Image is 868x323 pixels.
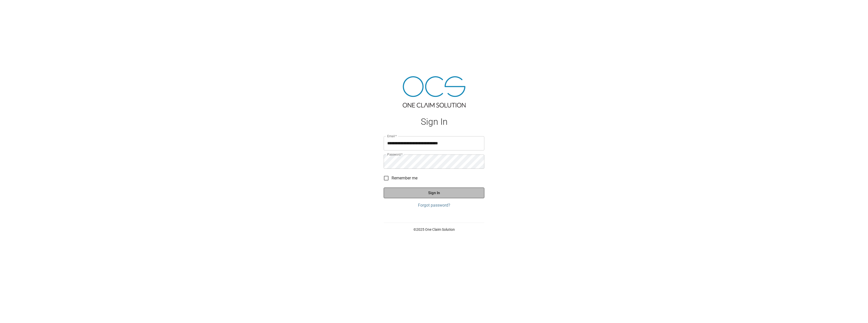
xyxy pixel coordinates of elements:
h1: Sign In [384,117,484,127]
label: Password [387,152,402,157]
img: ocs-logo-white-transparent.png [6,3,26,13]
button: Sign In [384,188,484,198]
label: Email [387,134,397,138]
p: © 2025 One Claim Solution [384,227,484,232]
img: ocs-logo-tra.png [403,76,466,107]
span: Remember me [392,175,417,181]
a: Forgot password? [384,202,484,208]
